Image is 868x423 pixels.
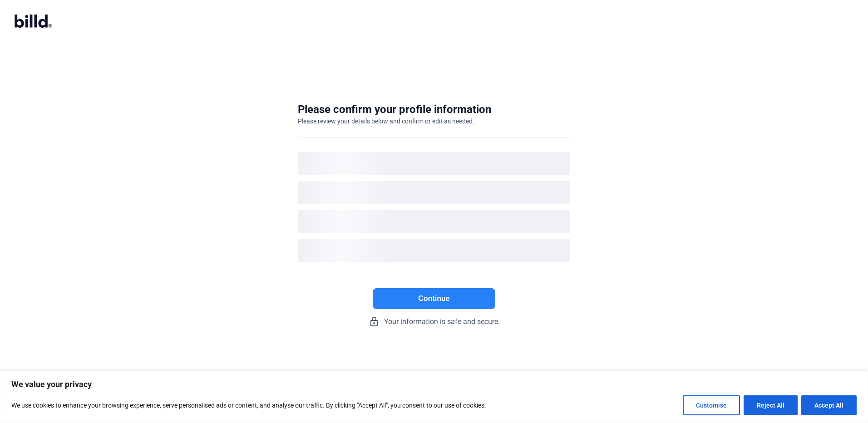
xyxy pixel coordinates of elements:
[298,152,570,175] div: loading
[298,102,491,117] div: Please confirm your profile information
[298,210,570,233] div: loading
[11,400,486,411] p: We use cookies to enhance your browsing experience, serve personalised ads or content, and analys...
[801,395,857,415] button: Accept All
[744,395,798,415] button: Reject All
[373,288,495,309] button: Continue
[298,316,570,327] div: Your information is safe and secure.
[298,239,570,262] div: loading
[298,181,570,204] div: loading
[11,379,857,390] p: We value your privacy
[298,117,474,126] div: Please review your details below and confirm or edit as needed.
[683,395,740,415] button: Customise
[369,316,380,327] mat-icon: lock_outline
